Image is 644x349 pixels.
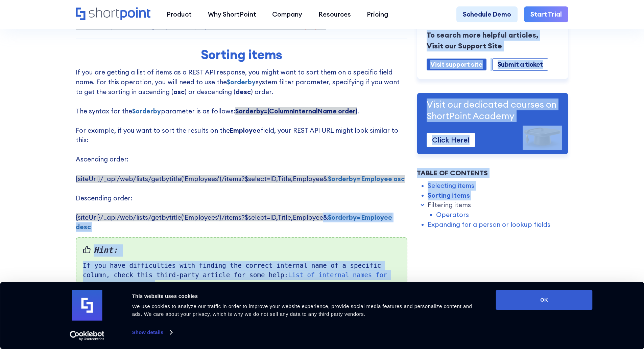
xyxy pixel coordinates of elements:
[132,303,472,317] span: We use cookies to analyze our traffic in order to improve your website experience, provide social...
[132,292,481,300] div: This website uses cookies
[428,200,471,210] a: Filtering items
[427,58,486,70] a: Visit support site
[310,6,359,23] a: Resources
[235,107,357,115] strong: $orderby=(ColumnInternalName order)
[200,6,264,23] a: Why ShortPoint
[227,78,256,86] strong: $orderby
[272,9,302,19] div: Company
[427,98,558,122] p: Visit our dedicated courses on ShortPoint Academy
[167,9,192,19] div: Product
[492,58,548,70] a: Submit a ticket
[456,6,518,23] a: Schedule Demo
[76,175,405,183] span: {siteUrl}/_api/web/lists/getbytitle('Employees')/items?$select=ID,Title,Employee&
[76,67,407,232] p: If you are getting a list of items as a REST API response, you might want to sort them on a speci...
[76,22,326,30] span: {siteUrl}/_api/web/lists/getbytitle('Employees')/items?
[428,190,470,200] a: Sorting items
[427,29,558,51] p: To search more helpful articles, Visit our Support Site
[264,6,310,23] a: Company
[159,6,200,23] a: Product
[115,47,368,62] h2: Sorting items
[318,9,351,19] div: Resources
[496,290,593,310] button: OK
[72,290,102,321] img: logo
[417,168,568,178] div: Table of Contents
[428,181,474,191] a: Selecting items
[132,107,161,115] strong: $orderby
[230,126,261,134] strong: Employee
[367,9,388,19] div: Pricing
[57,331,117,341] a: Usercentrics Cookiebot - opens in a new window
[524,6,568,23] a: Start Trial
[83,244,400,257] em: Hint:
[76,213,392,231] span: {siteUrl}/_api/web/lists/getbytitle('Employees')/items?$select=ID,Title,Employee&
[428,219,550,229] a: Expanding for a person or lookup fields
[436,210,469,220] a: Operators
[76,7,150,21] a: Home
[132,327,172,337] a: Show details
[173,88,185,96] strong: asc
[328,175,405,183] strong: $orderby= Employee asc
[236,88,251,96] strong: desc
[245,22,326,30] strong: $select=ID,Title,Employee
[427,132,475,147] a: Click Here!
[76,237,407,297] div: If you have difficulties with finding the correct internal name of a specific column, check this ...
[359,6,397,23] a: Pricing
[208,9,256,19] div: Why ShortPoint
